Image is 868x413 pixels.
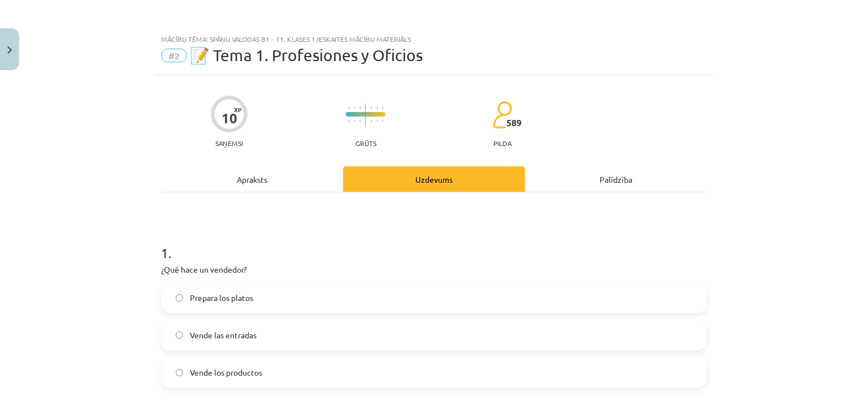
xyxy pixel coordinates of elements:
p: pilda [493,139,511,147]
img: icon-short-line-57e1e144782c952c97e751825c79c345078a6d821885a25fce030b3d8c18986b.svg [382,119,383,122]
div: 10 [222,110,237,126]
p: Saņemsi [211,139,248,147]
img: students-c634bb4e5e11cddfef0936a35e636f08e4e9abd3cc4e673bd6f9a4125e45ecb1.svg [492,101,512,129]
img: icon-short-line-57e1e144782c952c97e751825c79c345078a6d821885a25fce030b3d8c18986b.svg [359,119,361,122]
img: icon-short-line-57e1e144782c952c97e751825c79c345078a6d821885a25fce030b3d8c18986b.svg [376,119,377,122]
div: Apraksts [161,166,343,192]
span: 📝 Tema 1. Profesiones y Oficios [190,46,423,64]
span: #2 [161,49,187,62]
span: 589 [506,118,522,128]
img: icon-short-line-57e1e144782c952c97e751825c79c345078a6d821885a25fce030b3d8c18986b.svg [371,106,372,109]
div: Palīdzība [525,166,707,192]
span: Vende los productos [190,367,262,378]
p: Grūts [355,139,376,147]
p: ¿Qué hace un vendedor? [161,264,707,276]
img: icon-short-line-57e1e144782c952c97e751825c79c345078a6d821885a25fce030b3d8c18986b.svg [348,106,349,109]
img: icon-short-line-57e1e144782c952c97e751825c79c345078a6d821885a25fce030b3d8c18986b.svg [359,106,361,109]
img: icon-short-line-57e1e144782c952c97e751825c79c345078a6d821885a25fce030b3d8c18986b.svg [371,119,372,122]
img: icon-short-line-57e1e144782c952c97e751825c79c345078a6d821885a25fce030b3d8c18986b.svg [348,119,349,122]
img: icon-long-line-d9ea69661e0d244f92f715978eff75569469978d946b2353a9bb055b3ed8787d.svg [365,104,366,126]
span: Vende las entradas [190,329,257,341]
span: XP [234,106,241,113]
div: Mācību tēma: Spāņu valodas b1 - 11. klases 1.ieskaites mācību materiāls [161,35,707,43]
input: Prepara los platos [176,294,183,302]
img: icon-short-line-57e1e144782c952c97e751825c79c345078a6d821885a25fce030b3d8c18986b.svg [354,119,355,122]
img: icon-close-lesson-0947bae3869378f0d4975bcd49f059093ad1ed9edebbc8119c70593378902aed.svg [7,46,12,54]
input: Vende los productos [176,369,183,376]
div: Uzdevums [343,166,525,192]
img: icon-short-line-57e1e144782c952c97e751825c79c345078a6d821885a25fce030b3d8c18986b.svg [382,106,383,109]
span: Prepara los platos [190,292,253,304]
img: icon-short-line-57e1e144782c952c97e751825c79c345078a6d821885a25fce030b3d8c18986b.svg [354,106,355,109]
h1: 1 . [161,225,707,260]
input: Vende las entradas [176,332,183,339]
img: icon-short-line-57e1e144782c952c97e751825c79c345078a6d821885a25fce030b3d8c18986b.svg [376,106,377,109]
